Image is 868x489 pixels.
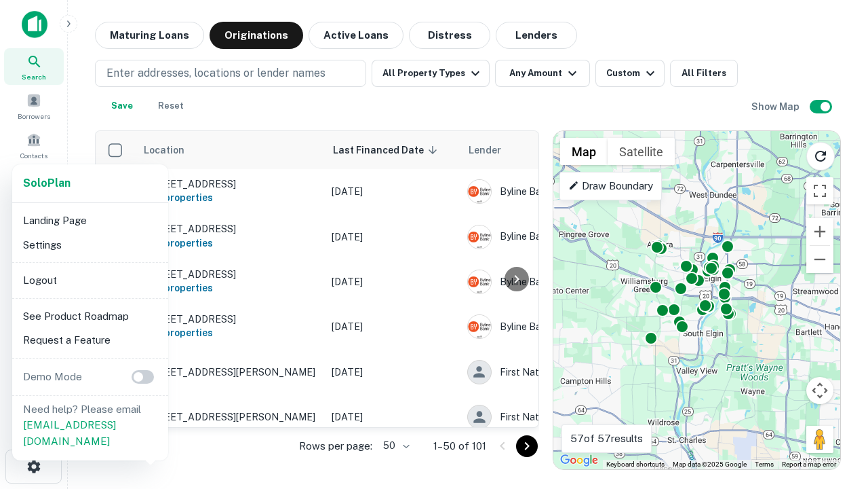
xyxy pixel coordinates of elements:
li: Logout [18,268,163,293]
a: [EMAIL_ADDRESS][DOMAIN_NAME] [23,419,116,447]
li: See Product Roadmap [18,304,163,329]
p: Demo Mode [18,369,87,385]
iframe: Chat Widget [800,337,868,402]
a: SoloPlan [23,175,71,192]
p: Need help? Please email [23,401,157,450]
li: Settings [18,233,163,257]
strong: Solo Plan [23,177,71,189]
li: Landing Page [18,209,163,233]
li: Request a Feature [18,328,163,352]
